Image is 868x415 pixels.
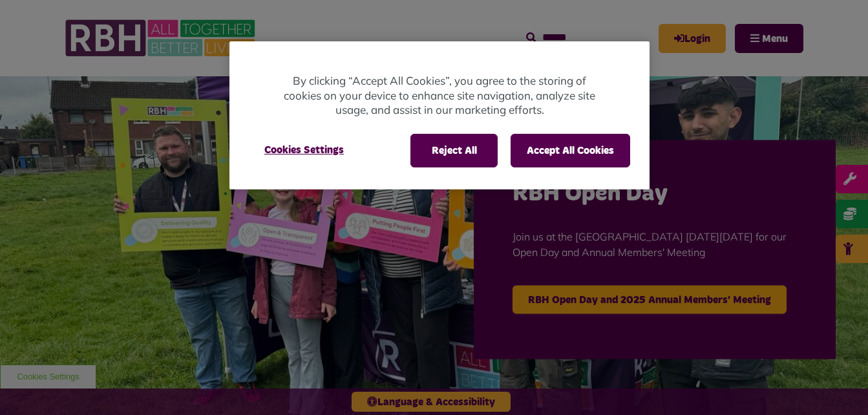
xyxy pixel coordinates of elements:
[229,41,650,189] div: Privacy
[281,74,598,118] p: By clicking “Accept All Cookies”, you agree to the storing of cookies on your device to enhance s...
[410,134,498,167] button: Reject All
[511,134,630,167] button: Accept All Cookies
[249,134,359,166] button: Cookies Settings
[229,41,650,189] div: Cookie banner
